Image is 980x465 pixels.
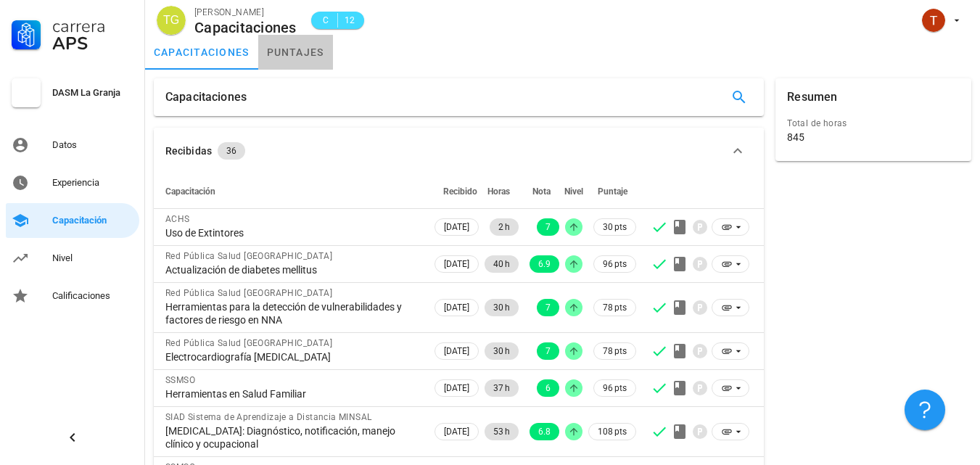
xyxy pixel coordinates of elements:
span: Red Pública Salud [GEOGRAPHIC_DATA] [165,338,332,348]
span: [DATE] [444,256,469,272]
span: 6.9 [538,255,551,273]
a: Calificaciones [6,279,139,313]
button: Recibidas 36 [154,128,764,174]
a: puntajes [258,35,333,70]
div: avatar [157,6,186,35]
span: [DATE] [444,380,469,396]
th: Nota [522,174,562,209]
span: 30 h [493,342,510,360]
span: 7 [545,342,551,360]
div: Capacitaciones [165,78,247,116]
div: Total de horas [787,116,960,131]
span: SSMSO [165,375,195,385]
div: DASM La Granja [52,87,133,99]
span: Nivel [564,186,583,197]
span: SIAD Sistema de Aprendizaje a Distancia MINSAL [165,412,371,422]
span: 96 pts [603,257,627,271]
span: 30 pts [603,220,627,234]
span: 7 [545,299,551,316]
div: [MEDICAL_DATA]: Diagnóstico, notificación, manejo clínico y ocupacional [165,424,420,450]
th: Nivel [562,174,585,209]
a: Nivel [6,241,139,276]
div: 845 [787,131,804,144]
a: Capacitación [6,203,139,238]
div: avatar [922,9,945,32]
div: Calificaciones [52,290,133,302]
span: 7 [545,218,551,236]
span: Horas [487,186,510,197]
span: [DATE] [444,343,469,359]
span: Puntaje [598,186,627,197]
div: Capacitación [52,215,133,226]
a: Experiencia [6,165,139,200]
span: 30 h [493,299,510,316]
th: Capacitación [154,174,432,209]
span: TG [163,6,179,35]
span: 6 [545,379,551,397]
div: Actualización de diabetes mellitus [165,263,420,276]
span: C [320,13,332,28]
div: Electrocardiografía [MEDICAL_DATA] [165,350,420,363]
a: Datos [6,128,139,162]
a: capacitaciones [145,35,258,70]
div: Uso de Extintores [165,226,420,239]
div: Capacitaciones [194,20,297,36]
span: ACHS [165,214,190,224]
div: Recibidas [165,143,212,159]
span: 40 h [493,255,510,273]
div: Herramientas para la detección de vulnerabilidades y factores de riesgo en NNA [165,300,420,326]
span: Red Pública Salud [GEOGRAPHIC_DATA] [165,251,332,261]
div: Experiencia [52,177,133,189]
th: Horas [482,174,522,209]
th: Puntaje [585,174,639,209]
span: Capacitación [165,186,215,197]
span: [DATE] [444,219,469,235]
span: [DATE] [444,424,469,440]
span: Red Pública Salud [GEOGRAPHIC_DATA] [165,288,332,298]
span: Recibido [443,186,477,197]
div: Nivel [52,252,133,264]
span: 78 pts [603,300,627,315]
span: Nota [532,186,551,197]
div: Carrera [52,17,133,35]
div: APS [52,35,133,52]
div: Resumen [787,78,837,116]
span: 96 pts [603,381,627,395]
div: Datos [52,139,133,151]
span: 37 h [493,379,510,397]
span: 36 [226,142,236,160]
span: 108 pts [598,424,627,439]
th: Recibido [432,174,482,209]
span: 53 h [493,423,510,440]
span: 2 h [498,218,510,236]
span: 78 pts [603,344,627,358]
div: [PERSON_NAME] [194,5,297,20]
div: Herramientas en Salud Familiar [165,387,420,400]
span: 6.8 [538,423,551,440]
span: [DATE] [444,300,469,316]
span: 12 [344,13,355,28]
